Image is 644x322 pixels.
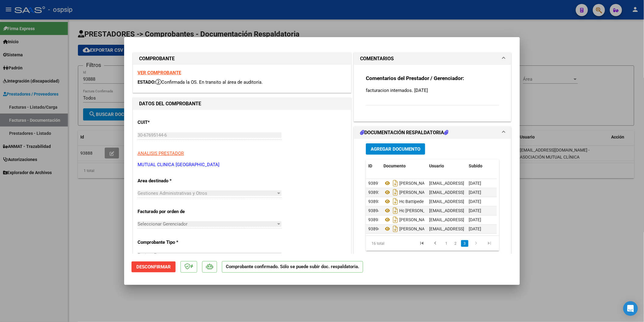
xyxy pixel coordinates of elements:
[354,53,511,65] mat-expansion-panel-header: COMENTARIOS
[139,101,201,107] strong: DATOS DEL COMPROBANTE
[368,163,372,168] span: ID
[469,217,481,222] span: [DATE]
[139,56,175,61] strong: COMPROBANTE
[469,208,481,213] span: [DATE]
[416,240,428,247] a: go to first page
[391,178,399,188] i: Descargar documento
[469,163,482,168] span: Subido
[368,217,380,222] span: 93895
[360,129,448,136] h1: DOCUMENTACIÓN RESPALDATORIA
[451,238,460,249] li: page 2
[383,190,446,195] span: [PERSON_NAME] Alex Fir
[383,163,406,168] span: Documento
[156,79,263,85] span: Confirmada la OS. En transito al área de auditoría.
[366,143,425,155] button: Agregar Documento
[366,159,381,173] datatable-header-cell: ID
[461,240,468,247] a: 3
[383,181,465,186] span: [PERSON_NAME] [PERSON_NAME]
[383,217,469,222] span: [PERSON_NAME] Nor 1 Er Corte Firm
[470,240,482,247] a: go to next page
[466,159,497,173] datatable-header-cell: Subido
[383,226,438,231] span: [PERSON_NAME] Fir
[469,181,481,186] span: [DATE]
[366,75,464,81] strong: Comentarios del Prestador / Gerenciador:
[138,79,156,85] span: ESTADO:
[469,226,481,231] span: [DATE]
[429,190,604,195] span: [EMAIL_ADDRESS][DOMAIN_NAME] - ASOCIACIÓN MUTUAL CLÍNICA [GEOGRAPHIC_DATA] .
[368,181,380,186] span: 93891
[452,240,459,247] a: 2
[429,208,604,213] span: [EMAIL_ADDRESS][DOMAIN_NAME] - ASOCIACIÓN MUTUAL CLÍNICA [GEOGRAPHIC_DATA] .
[136,264,171,270] span: Desconfirmar
[138,177,200,184] p: Area destinado *
[368,190,380,195] span: 93892
[354,127,511,139] mat-expansion-panel-header: DOCUMENTACIÓN RESPALDATORIA
[222,261,363,273] p: Comprobante confirmado. Sólo se puede subir doc. respaldatoria.
[138,70,181,75] a: VER COMPROBANTE
[383,199,457,204] span: Hc Battipede [PERSON_NAME]
[427,159,466,173] datatable-header-cell: Usuario
[623,301,638,316] div: Open Intercom Messenger
[391,215,399,225] i: Descargar documento
[368,199,380,204] span: 93893
[383,208,444,213] span: Hc [PERSON_NAME] Fir
[354,65,511,121] div: COMENTARIOS
[138,151,184,156] span: ANALISIS PRESTADOR
[460,238,469,249] li: page 3
[138,191,207,196] span: Gestiones Administrativas y Otros
[391,206,399,215] i: Descargar documento
[138,161,346,168] p: MUTUAL CLINICA [GEOGRAPHIC_DATA]
[360,55,394,62] h1: COMENTARIOS
[429,163,444,168] span: Usuario
[442,238,451,249] li: page 1
[131,261,176,272] button: Desconfirmar
[366,236,392,251] div: 16 total
[381,159,427,173] datatable-header-cell: Documento
[138,221,276,227] span: Seleccionar Gerenciador
[391,224,399,234] i: Descargar documento
[429,217,604,222] span: [EMAIL_ADDRESS][DOMAIN_NAME] - ASOCIACIÓN MUTUAL CLÍNICA [GEOGRAPHIC_DATA] .
[368,226,380,231] span: 93896
[429,226,604,231] span: [EMAIL_ADDRESS][DOMAIN_NAME] - ASOCIACIÓN MUTUAL CLÍNICA [GEOGRAPHIC_DATA] .
[443,240,450,247] a: 1
[429,240,441,247] a: go to previous page
[391,187,399,197] i: Descargar documento
[354,139,511,265] div: DOCUMENTACIÓN RESPALDATORIA
[469,190,481,195] span: [DATE]
[138,119,200,126] p: CUIT
[429,199,604,204] span: [EMAIL_ADDRESS][DOMAIN_NAME] - ASOCIACIÓN MUTUAL CLÍNICA [GEOGRAPHIC_DATA] .
[484,240,495,247] a: go to last page
[138,239,200,246] p: Comprobante Tipo *
[138,252,157,258] span: Factura B
[469,199,481,204] span: [DATE]
[429,181,604,186] span: [EMAIL_ADDRESS][DOMAIN_NAME] - ASOCIACIÓN MUTUAL CLÍNICA [GEOGRAPHIC_DATA] .
[368,208,380,213] span: 93894
[371,146,420,152] span: Agregar Documento
[366,87,499,94] p: facturacion internados. [DATE]
[138,208,200,215] p: Facturado por orden de
[391,197,399,206] i: Descargar documento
